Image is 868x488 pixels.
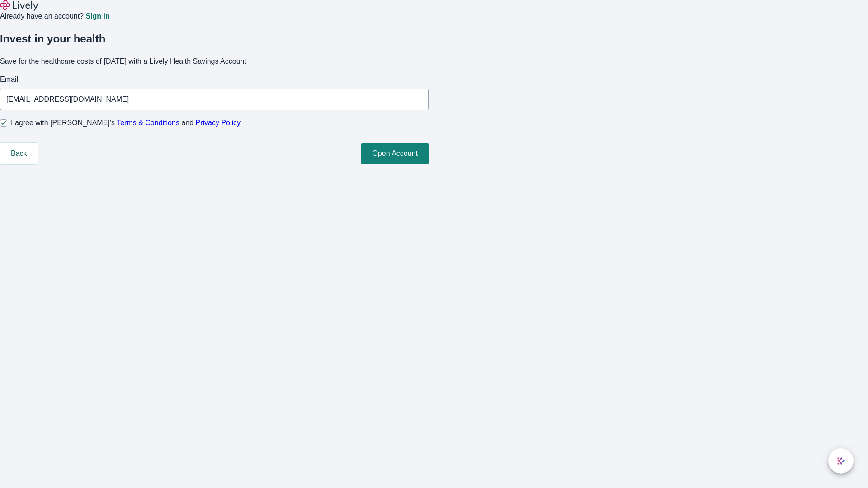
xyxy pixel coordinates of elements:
a: Privacy Policy [196,119,241,127]
span: I agree with [PERSON_NAME]’s and [11,117,241,128]
a: Sign in [85,13,109,20]
button: Open Account [361,143,429,164]
svg: Lively AI Assistant [836,456,845,465]
button: chat [828,448,854,474]
a: Terms & Conditions [117,119,179,127]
